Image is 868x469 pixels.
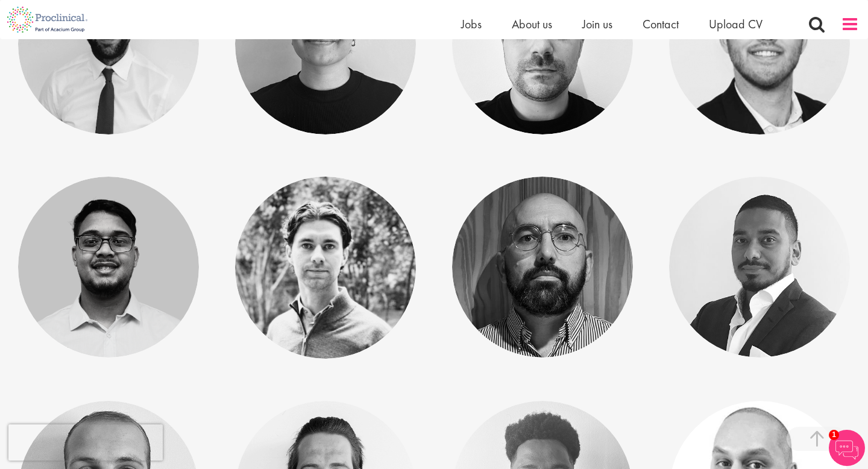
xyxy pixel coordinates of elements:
a: Jobs [461,16,482,32]
a: Contact [643,16,679,32]
a: Join us [582,16,612,32]
a: Upload CV [709,16,763,32]
span: 1 [829,430,839,440]
iframe: reCAPTCHA [8,424,163,461]
img: Chatbot [829,430,865,466]
a: About us [512,16,552,32]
